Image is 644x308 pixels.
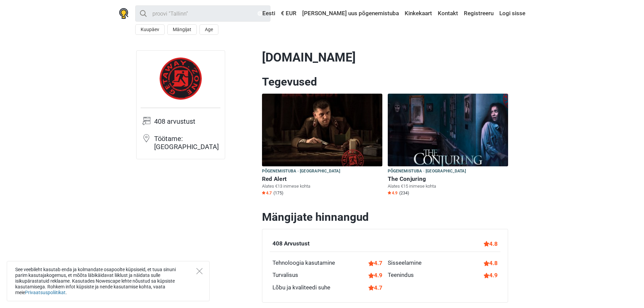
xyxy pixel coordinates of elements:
span: 4.9 [388,190,398,196]
div: Turvalisus [272,271,298,280]
img: Nowescape logo [119,8,128,19]
button: Close [196,268,202,274]
a: Privaatsuspoliitikat [25,290,66,295]
img: Star [388,191,391,194]
a: Kontakt [436,7,460,20]
span: Põgenemistuba · [GEOGRAPHIC_DATA] [262,168,340,175]
div: Lõbu ja kvaliteedi suhe [272,283,330,292]
p: Alates €15 inimese kohta [388,183,508,189]
button: Kuupäev [135,24,165,35]
h1: [DOMAIN_NAME] [262,50,508,65]
div: 408 Arvustust [272,239,310,248]
div: Sisseelamine [388,259,422,267]
td: 408 arvustust [154,117,220,134]
a: The Conjuring Põgenemistuba · [GEOGRAPHIC_DATA] The Conjuring Alates €15 inimese kohta Star4.9 (234) [388,94,508,197]
span: (175) [273,190,283,196]
a: Red Alert Põgenemistuba · [GEOGRAPHIC_DATA] Red Alert Alates €13 inimese kohta Star4.7 (175) [262,94,382,197]
h2: Mängijate hinnangud [262,210,508,224]
a: Eesti [256,7,277,20]
h6: Red Alert [262,175,382,183]
img: Eesti [258,11,262,16]
p: Alates €13 inimese kohta [262,183,382,189]
span: (234) [399,190,409,196]
input: proovi “Tallinn” [135,5,270,22]
img: Red Alert [262,94,382,166]
div: Teenindus [388,271,414,280]
div: 4.8 [484,239,498,248]
span: 4.7 [262,190,272,196]
div: 4.9 [484,271,498,280]
a: Logi sisse [498,7,525,20]
div: Tehnoloogia kasutamine [272,259,335,267]
a: Registreeru [462,7,495,20]
button: Age [199,24,218,35]
a: € EUR [279,7,298,20]
h2: Tegevused [262,75,508,89]
a: [PERSON_NAME] uus põgenemistuba [301,7,401,20]
div: 4.8 [484,259,498,267]
div: 4.7 [368,259,382,267]
button: Mängijat [167,24,197,35]
img: Star [262,191,265,194]
h6: The Conjuring [388,175,508,183]
div: See veebileht kasutab enda ja kolmandate osapoolte küpsiseid, et tuua sinuni parim kasutajakogemu... [7,261,210,301]
img: The Conjuring [388,94,508,166]
td: Töötame: [GEOGRAPHIC_DATA] [154,134,220,155]
span: Põgenemistuba · [GEOGRAPHIC_DATA] [388,168,466,175]
div: 4.7 [368,283,382,292]
div: 4.9 [368,271,382,280]
a: Kinkekaart [403,7,434,20]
